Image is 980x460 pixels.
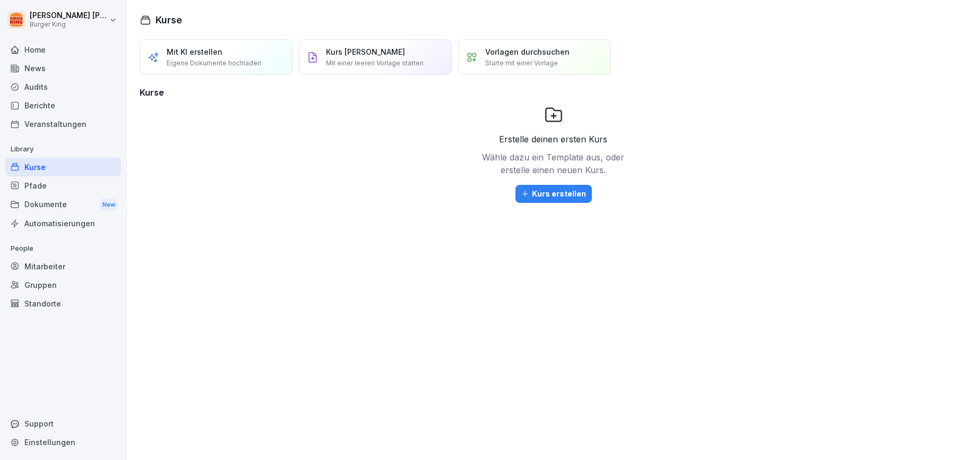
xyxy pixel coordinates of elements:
[5,214,121,233] a: Automatisierungen
[5,433,121,452] a: Einstellungen
[5,59,121,78] a: News
[5,276,121,294] a: Gruppen
[5,195,121,215] div: Dokumente
[167,58,261,68] p: Eigene Dokumente hochladen
[485,46,570,57] p: Vorlagen durchsuchen
[5,40,121,59] a: Home
[479,151,628,176] p: Wähle dazu ein Template aus, oder erstelle einen neuen Kurs.
[156,13,182,27] h1: Kurse
[5,78,121,96] a: Audits
[485,58,558,68] p: Starte mit einer Vorlage
[5,195,121,215] a: DokumenteNew
[30,21,107,28] p: Burger King
[5,141,121,158] p: Library
[5,294,121,313] a: Standorte
[5,240,121,257] p: People
[515,185,592,203] button: Kurs erstellen
[5,115,121,133] a: Veranstaltungen
[5,96,121,115] a: Berichte
[30,11,107,20] p: [PERSON_NAME] [PERSON_NAME]
[500,133,608,146] p: Erstelle deinen ersten Kurs
[5,257,121,276] a: Mitarbeiter
[5,158,121,176] a: Kurse
[326,46,405,57] p: Kurs [PERSON_NAME]
[5,176,121,195] a: Pfade
[5,414,121,433] div: Support
[100,199,118,211] div: New
[326,58,424,68] p: Mit einer leeren Vorlage starten
[521,188,587,200] div: Kurs erstellen
[167,46,222,57] p: Mit KI erstellen
[140,86,967,99] h3: Kurse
